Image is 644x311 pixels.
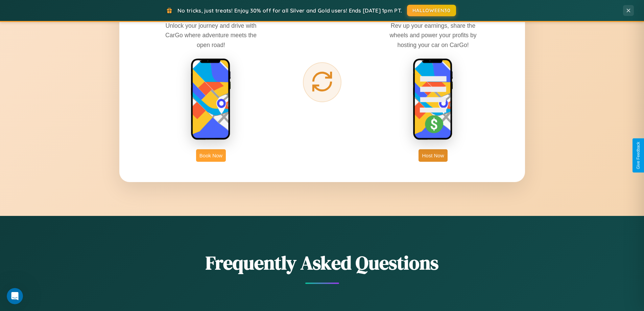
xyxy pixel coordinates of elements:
p: Rev up your earnings, share the wheels and power your profits by hosting your car on CarGo! [382,21,484,49]
span: No tricks, just treats! Enjoy 30% off for all Silver and Gold users! Ends [DATE] 1pm PT. [177,7,402,14]
button: Host Now [419,149,447,162]
img: host phone [413,58,453,141]
iframe: Intercom live chat [7,288,23,304]
h2: Frequently Asked Questions [119,250,525,276]
button: HALLOWEEN30 [407,5,456,16]
p: Unlock your journey and drive with CarGo where adventure meets the open road! [160,21,262,49]
div: Give Feedback [636,142,641,169]
img: rent phone [191,58,231,141]
button: Book Now [196,149,226,162]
